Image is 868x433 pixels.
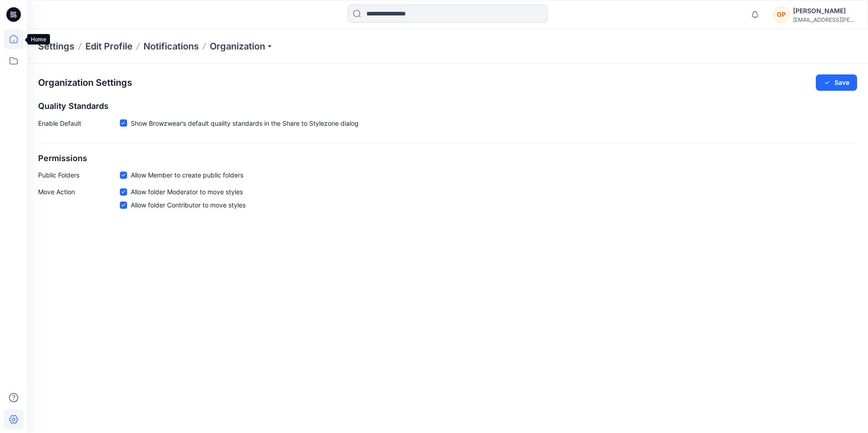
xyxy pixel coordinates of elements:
p: Move Action [38,187,120,213]
div: OP [773,6,789,23]
div: [EMAIL_ADDRESS][PERSON_NAME][DOMAIN_NAME] [793,16,857,23]
a: Notifications [143,40,199,53]
a: Edit Profile [85,40,133,53]
span: Allow folder Contributor to move styles [131,200,246,210]
h2: Quality Standards [38,102,857,111]
div: [PERSON_NAME] [793,5,857,16]
button: Save [816,74,857,91]
h2: Permissions [38,154,857,163]
p: Public Folders [38,170,120,180]
span: Allow Member to create public folders [131,170,243,180]
span: Allow folder Moderator to move styles [131,187,243,197]
h2: Organization Settings [38,78,132,88]
p: Enable Default [38,118,120,132]
span: Show Browzwear’s default quality standards in the Share to Stylezone dialog [131,118,359,128]
p: Settings [38,40,74,53]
